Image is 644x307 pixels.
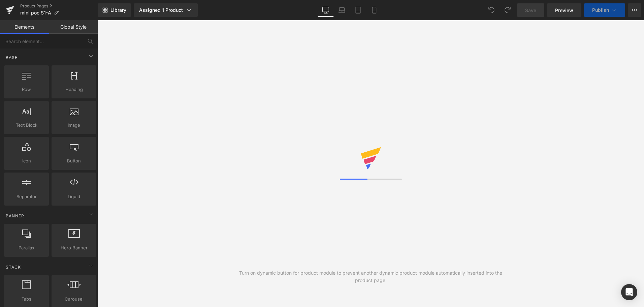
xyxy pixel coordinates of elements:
span: Tabs [6,296,47,303]
span: Parallax [6,244,47,251]
span: Row [6,86,47,93]
div: Open Intercom Messenger [621,284,637,300]
button: Publish [584,3,625,17]
span: Liquid [54,193,94,200]
span: Preview [555,7,573,14]
span: Separator [6,193,47,200]
span: Base [5,54,18,61]
div: Turn on dynamic button for product module to prevent another dynamic product module automatically... [234,269,508,284]
a: Preview [547,3,581,17]
button: Undo [485,3,498,17]
a: New Library [98,3,131,17]
button: Redo [501,3,514,17]
span: Text Block [6,122,47,129]
a: Global Style [49,20,98,34]
a: Laptop [334,3,350,17]
a: Desktop [318,3,334,17]
span: Save [525,7,536,14]
span: Banner [5,213,25,219]
a: Mobile [366,3,382,17]
span: Hero Banner [54,244,94,251]
span: mini poc S1-A [20,10,51,16]
span: Image [54,122,94,129]
a: Tablet [350,3,366,17]
span: Library [110,7,126,13]
span: Stack [5,264,22,270]
span: Carousel [54,296,94,303]
span: Button [54,157,94,164]
button: More [628,3,641,17]
span: Heading [54,86,94,93]
a: Product Pages [20,3,98,9]
span: Icon [6,157,47,164]
span: Publish [592,7,609,13]
div: Assigned 1 Product [139,7,192,13]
